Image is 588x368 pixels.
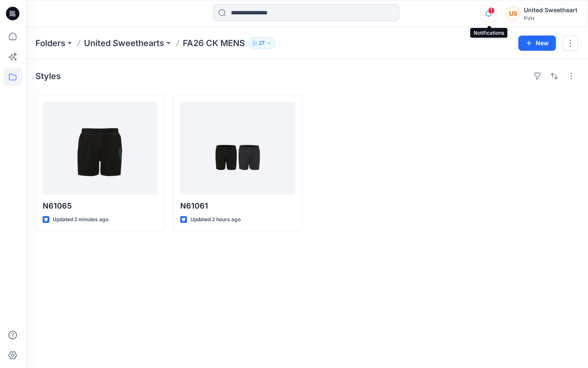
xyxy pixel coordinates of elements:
p: Updated 2 hours ago [190,215,241,224]
div: US [505,6,520,21]
span: 1 [488,7,495,14]
a: N61065 [43,102,157,195]
button: 27 [248,37,275,49]
p: N61065 [43,200,157,212]
a: United Sweethearts [84,37,164,49]
div: United Sweetheart [524,5,577,15]
div: PVH [524,15,577,22]
p: FA26 CK MENS [183,37,245,49]
a: Folders [35,37,65,49]
h4: Styles [35,71,61,81]
a: N61061 [180,102,295,195]
p: N61061 [180,200,295,212]
p: Updated 2 minutes ago [53,215,108,224]
button: New [518,36,556,51]
p: 27 [259,38,265,48]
